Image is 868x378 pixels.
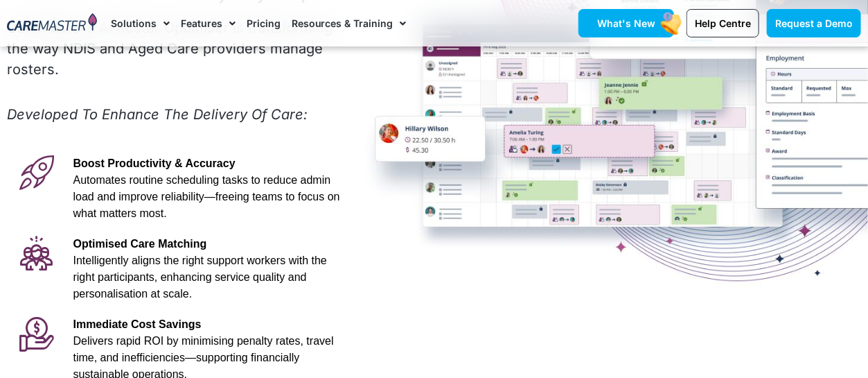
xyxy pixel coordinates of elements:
[695,17,751,29] span: Help Centre
[597,17,655,29] span: What's New
[73,174,340,219] span: Automates routine scheduling tasks to reduce admin load and improve reliability—freeing teams to ...
[73,255,327,300] span: Intelligently aligns the right support workers with the right participants, enhancing service qua...
[73,318,202,330] span: Immediate Cost Savings
[7,106,308,123] em: Developed To Enhance The Delivery Of Care:
[7,13,97,33] img: CareMaster Logo
[775,17,853,29] span: Request a Demo
[578,9,674,37] a: What's New
[767,9,861,37] a: Request a Demo
[687,9,759,37] a: Help Centre
[73,238,207,250] span: Optimised Care Matching
[73,157,236,169] span: Boost Productivity & Accuracy
[7,17,349,80] p: CareMaster’s AI Roster Optimiser is transforming the way NDIS and Aged Care providers manage rost...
